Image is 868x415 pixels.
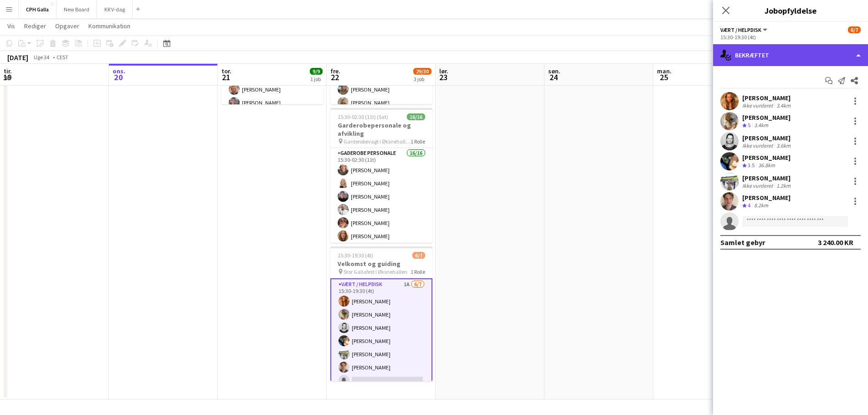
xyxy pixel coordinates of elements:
[310,76,322,82] div: 1 job
[56,0,97,18] button: New Board
[330,148,432,377] app-card-role: Gaderobe personale16/1615:30-02:30 (11t)[PERSON_NAME][PERSON_NAME][PERSON_NAME][PERSON_NAME][PERS...
[848,26,861,33] span: 6/7
[330,246,432,381] app-job-card: 15:30-19:30 (4t)6/7Velkomst og guiding Stor Gallafest i Øksnehallen1 RolleVært / Helpdisk1A6/715:...
[414,76,431,82] div: 3 job
[720,34,861,41] div: 15:30-19:30 (4t)
[748,202,750,209] span: 4
[775,182,792,189] div: 1.2km
[742,194,791,202] div: [PERSON_NAME]
[656,72,672,82] span: 25
[720,238,765,247] div: Samlet gebyr
[30,54,53,61] span: Uge 34
[19,0,56,18] button: CPH Galla
[720,26,769,33] button: Vært / Helpdisk
[742,134,792,142] div: [PERSON_NAME]
[720,26,761,33] span: Vært / Helpdisk
[24,22,46,30] span: Rediger
[713,5,868,16] h3: Jobopfyldelse
[742,142,775,149] div: Ikke vurderet
[4,67,12,75] span: tir.
[7,53,28,62] div: [DATE]
[413,68,431,75] span: 29/30
[713,44,868,66] div: Bekræftet
[775,142,792,149] div: 3.6km
[51,20,83,32] a: Opgaver
[657,67,672,75] span: man.
[752,202,770,210] div: 8.2km
[411,268,425,275] span: 1 Rolle
[548,67,560,75] span: søn.
[111,72,125,82] span: 20
[330,278,432,390] app-card-role: Vært / Helpdisk1A6/715:30-19:30 (4t)[PERSON_NAME][PERSON_NAME][PERSON_NAME][PERSON_NAME][PERSON_N...
[55,22,79,30] span: Opgaver
[439,67,448,75] span: lør.
[7,22,15,30] span: Vis
[742,154,791,162] div: [PERSON_NAME]
[330,67,340,75] span: fre.
[4,20,19,32] a: Vis
[2,72,12,82] span: 19
[97,0,133,18] button: KR V-dag
[748,122,750,128] span: 5
[818,238,853,247] div: 3 240.00 KR
[748,162,755,169] span: 3.5
[344,268,407,275] span: Stor Gallafest i Øksnehallen
[547,72,560,82] span: 24
[329,72,340,82] span: 22
[752,122,770,129] div: 3.4km
[220,72,231,82] span: 21
[756,162,777,169] div: 36.8km
[113,67,125,75] span: ons.
[330,260,432,268] h3: Velkomst og guiding
[56,54,68,61] div: CEST
[407,113,425,120] span: 16/16
[221,67,231,75] span: tor.
[742,113,791,122] div: [PERSON_NAME]
[412,252,425,259] span: 6/7
[742,182,775,189] div: Ikke vurderet
[775,102,792,109] div: 3.4km
[411,138,425,145] span: 1 Rolle
[338,252,373,259] span: 15:30-19:30 (4t)
[344,138,411,145] span: Garderobevagt i Øksnehallen til stor gallafest
[742,94,792,102] div: [PERSON_NAME]
[338,113,388,120] span: 15:30-02:30 (11t) (Sat)
[310,68,323,75] span: 9/9
[88,22,130,30] span: Kommunikation
[438,72,448,82] span: 23
[330,121,432,138] h3: Garderobepersonale og afvikling
[742,102,775,109] div: Ikke vurderet
[21,20,50,32] a: Rediger
[85,20,134,32] a: Kommunikation
[742,174,792,182] div: [PERSON_NAME]
[330,108,432,243] app-job-card: 15:30-02:30 (11t) (Sat)16/16Garderobepersonale og afvikling Garderobevagt i Øksnehallen til stor ...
